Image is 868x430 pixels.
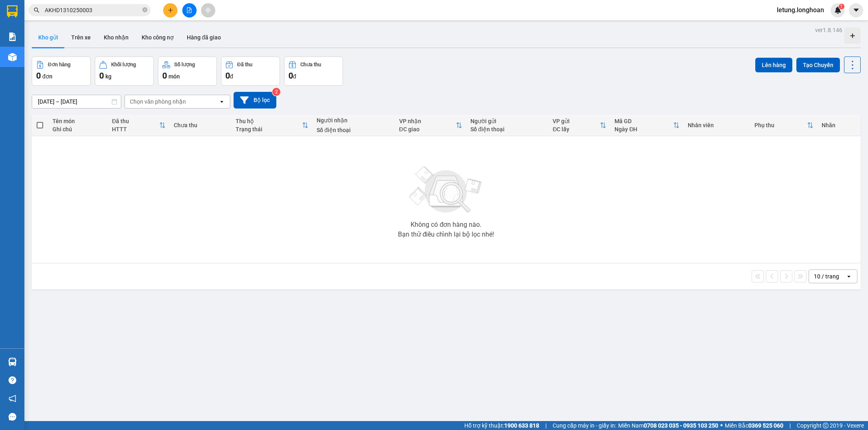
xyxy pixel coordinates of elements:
[840,4,843,9] span: 1
[399,126,456,132] div: ĐC giao
[219,98,225,105] svg: open
[755,58,792,72] button: Lên hàng
[610,115,684,136] th: Toggle SortBy
[405,161,487,218] img: svg+xml;base64,PHN2ZyBjbGFzcz0ibGlzdC1wbHVnX19zdmciIHhtbG5zPSJodHRwOi8vd3d3LnczLm9yZy8yMDAwL3N2Zy...
[504,422,539,429] strong: 1900 633 818
[815,26,842,35] div: ver 1.8.146
[399,118,456,124] div: VP nhận
[180,28,227,47] button: Hàng đã giao
[34,7,39,13] span: search
[112,118,159,124] div: Đã thu
[225,71,230,80] span: 0
[52,126,104,132] div: Ghi chú
[65,28,97,47] button: Trên xe
[822,122,856,128] div: Nhãn
[232,115,313,136] th: Toggle SortBy
[754,122,807,128] div: Phụ thu
[205,7,211,13] span: aim
[237,62,252,67] div: Đã thu
[549,115,610,136] th: Toggle SortBy
[553,421,616,430] span: Cung cấp máy in - giấy in:
[796,58,840,72] button: Tạo Chuyến
[162,71,167,80] span: 0
[142,7,147,14] span: close-circle
[32,56,91,86] button: Đơn hàng0đơn
[553,118,600,124] div: VP gửi
[844,28,861,44] div: Tạo kho hàng mới
[770,5,831,15] span: letung.longhoan
[272,88,280,96] sup: 2
[236,126,302,132] div: Trạng thái
[688,122,746,128] div: Nhân viên
[99,71,104,80] span: 0
[300,62,321,67] div: Chưa thu
[9,376,16,384] span: question-circle
[725,421,783,430] span: Miền Bắc
[130,98,186,106] div: Chọn văn phòng nhận
[8,33,17,41] img: solution-icon
[9,413,16,421] span: message
[289,71,293,80] span: 0
[789,421,791,430] span: |
[32,28,65,47] button: Kho gửi
[470,126,544,132] div: Số điện thoại
[464,421,539,430] span: Hỗ trợ kỹ thuật:
[395,115,466,136] th: Toggle SortBy
[45,6,141,15] input: Tìm tên, số ĐT hoặc mã đơn
[317,127,391,133] div: Số điện thoại
[142,7,147,12] span: close-circle
[411,222,481,228] div: Không có đơn hàng nào.
[614,126,673,132] div: Ngày ĐH
[186,7,192,13] span: file-add
[8,358,17,366] img: warehouse-icon
[545,421,547,430] span: |
[814,272,839,280] div: 10 / trang
[553,126,600,132] div: ĐC lấy
[9,395,16,402] span: notification
[8,53,17,61] img: warehouse-icon
[293,73,296,80] span: đ
[846,273,852,280] svg: open
[158,56,217,86] button: Số lượng0món
[201,3,215,17] button: aim
[234,92,276,109] button: Bộ lọc
[111,62,136,67] div: Khối lượng
[284,56,343,86] button: Chưa thu0đ
[174,122,227,128] div: Chưa thu
[95,56,154,86] button: Khối lượng0kg
[644,422,718,429] strong: 0708 023 035 - 0935 103 250
[182,3,197,17] button: file-add
[112,126,159,132] div: HTTT
[36,71,41,80] span: 0
[52,118,104,124] div: Tên món
[135,28,180,47] button: Kho công nợ
[32,95,121,108] input: Select a date range.
[750,115,818,136] th: Toggle SortBy
[834,7,842,14] img: icon-new-feature
[174,62,195,67] div: Số lượng
[168,73,180,80] span: món
[317,117,391,124] div: Người nhận
[720,424,723,427] span: ⚪️
[618,421,718,430] span: Miền Nam
[105,73,112,80] span: kg
[823,423,829,428] span: copyright
[839,4,844,9] sup: 1
[97,28,135,47] button: Kho nhận
[163,3,177,17] button: plus
[230,73,233,80] span: đ
[108,115,170,136] th: Toggle SortBy
[398,231,494,238] div: Bạn thử điều chỉnh lại bộ lọc nhé!
[168,7,173,13] span: plus
[748,422,783,429] strong: 0369 525 060
[853,7,860,14] span: caret-down
[470,118,544,124] div: Người gửi
[614,118,673,124] div: Mã GD
[236,118,302,124] div: Thu hộ
[849,3,863,17] button: caret-down
[42,73,52,80] span: đơn
[7,5,17,17] img: logo-vxr
[48,62,70,67] div: Đơn hàng
[221,56,280,86] button: Đã thu0đ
